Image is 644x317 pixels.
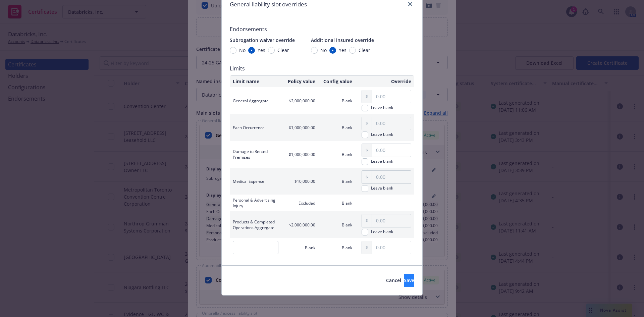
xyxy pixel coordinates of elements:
[248,47,255,54] input: Yes
[230,37,295,43] span: Subrogation waiver override
[230,141,281,168] td: Damage to Rented Premises
[404,277,414,283] span: Save
[311,37,374,43] span: Additional insured override
[372,171,411,183] input: 0.00
[230,75,281,87] th: Limit name
[318,75,355,87] th: Config value
[371,131,393,138] span: Leave blank
[277,47,289,54] span: Clear
[294,178,315,184] span: $10,000.00
[371,185,393,191] div: Leave blank
[320,47,327,54] span: No
[372,241,411,254] input: 0.00
[329,47,336,54] input: Yes
[230,168,281,195] td: Medical Expense
[289,222,315,228] span: $2,000,000.00
[371,131,393,137] div: Leave blank
[289,152,315,157] span: $1,000,000.00
[289,125,315,130] span: $1,000,000.00
[239,47,246,54] span: No
[371,158,393,164] div: Leave blank
[386,274,401,287] button: Cancel
[230,211,281,238] td: Products & Completed Operations Aggregate
[371,229,393,234] div: Leave blank
[311,47,318,54] input: No
[268,47,275,54] input: Clear
[289,98,315,104] span: $2,000,000.00
[355,75,414,87] th: Override
[230,195,281,211] td: Personal & Advertising Injury
[386,277,401,283] span: Cancel
[371,105,393,110] div: Leave blank
[359,47,370,54] span: Clear
[318,195,355,211] td: Blank
[371,158,393,165] span: Leave blank
[230,87,281,114] td: General Aggregate
[372,214,411,227] input: 0.00
[230,25,414,33] span: Endorsements
[339,47,346,54] span: Yes
[281,75,318,87] th: Policy value
[258,47,265,54] span: Yes
[371,229,393,235] span: Leave blank
[372,90,411,103] input: 0.00
[230,114,281,141] td: Each Occurrence
[349,47,356,54] input: Clear
[230,64,414,72] span: Limits
[318,114,355,141] td: Blank
[404,274,414,287] button: Save
[305,245,315,251] span: Blank
[318,87,355,114] td: Blank
[318,168,355,195] td: Blank
[230,47,236,54] input: No
[372,144,411,157] input: 0.00
[318,238,355,257] td: Blank
[372,117,411,130] input: 0.00
[371,185,393,192] span: Leave blank
[318,141,355,168] td: Blank
[318,211,355,238] td: Blank
[299,200,315,206] span: Excluded
[371,105,393,111] span: Leave blank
